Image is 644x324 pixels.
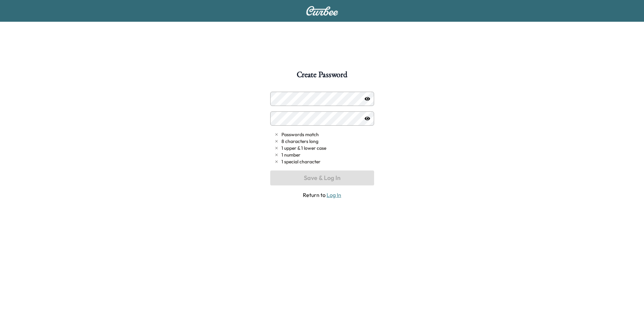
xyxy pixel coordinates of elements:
span: Passwords match [281,131,319,138]
span: 1 upper & 1 lower case [281,145,326,151]
span: 8 characters long [281,138,318,145]
span: Return to [270,191,374,199]
a: Log In [327,192,341,198]
h1: Create Password [297,71,347,82]
img: Curbee Logo [306,6,338,16]
span: 1 number [281,151,300,158]
span: 1 special character [281,158,320,165]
